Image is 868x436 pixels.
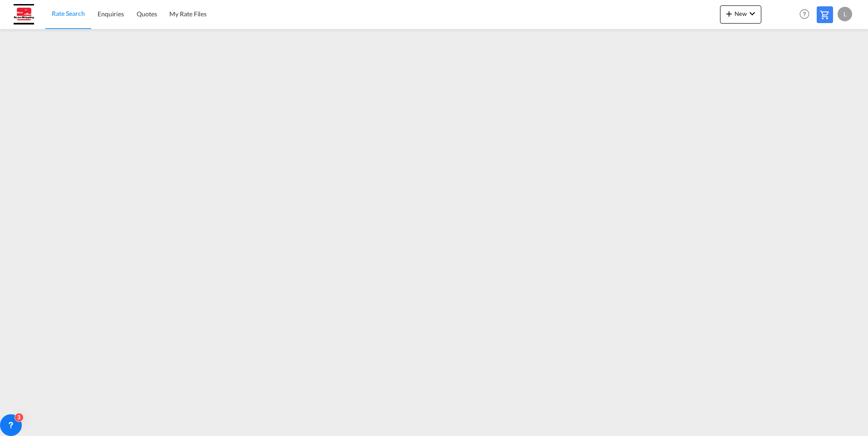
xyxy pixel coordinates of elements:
[747,8,758,19] md-icon: icon-chevron-down
[724,10,758,17] span: New
[98,10,124,18] span: Enquiries
[797,6,817,23] div: Help
[724,8,735,19] md-icon: icon-plus 400-fg
[838,7,852,21] div: L
[169,10,207,18] span: My Rate Files
[720,5,761,24] button: icon-plus 400-fgNewicon-chevron-down
[797,6,812,22] span: Help
[52,10,85,17] span: Rate Search
[137,10,157,18] span: Quotes
[14,4,34,24] img: 14889e00a94e11eea43deb41f6cedd1b.jpg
